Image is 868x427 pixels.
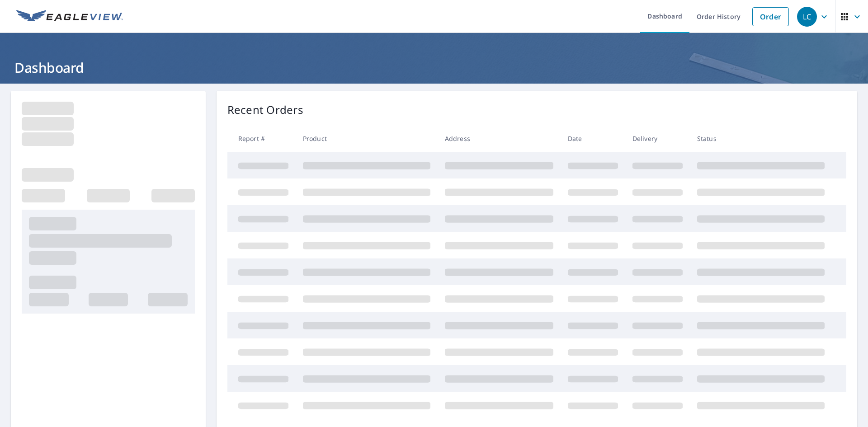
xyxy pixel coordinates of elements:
th: Product [296,125,438,152]
th: Date [561,125,625,152]
th: Report # [227,125,296,152]
div: LC [797,7,817,27]
th: Delivery [625,125,690,152]
th: Address [438,125,561,152]
h1: Dashboard [11,58,857,77]
a: Order [752,7,789,26]
th: Status [690,125,832,152]
img: EV Logo [16,10,123,23]
p: Recent Orders [227,102,303,118]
